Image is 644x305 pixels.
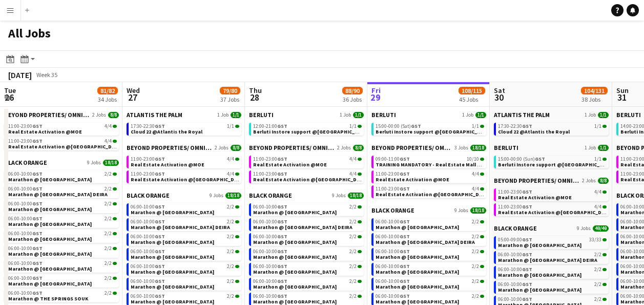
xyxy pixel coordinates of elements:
[598,145,609,151] span: 1/1
[253,128,369,135] span: Berluti Instore support @Dubai Mall
[337,145,351,151] span: 2 Jobs
[616,111,641,119] span: BERLUTI
[582,178,596,184] span: 2 Jobs
[253,156,362,167] a: 11:00-23:00GST4/4Real Estate Activation @MOE
[253,170,362,182] a: 11:00-23:00GST4/4Real Estate Activation @[GEOGRAPHIC_DATA]
[494,144,609,151] a: BERLUTI1 Job1/1
[494,144,609,177] div: BERLUTI1 Job1/115:00-00:00 (Sun)GST1/1Berluti Instore support @[GEOGRAPHIC_DATA]
[522,251,532,258] span: GST
[349,204,357,209] span: 2/2
[349,124,357,129] span: 1/1
[253,218,362,230] a: 06:00-10:00GST2/2Marathon @ [GEOGRAPHIC_DATA] DEIRA
[210,193,223,199] span: 9 Jobs
[131,233,239,245] a: 06:00-10:00GST2/2Marathon @ [GEOGRAPHIC_DATA]
[8,124,43,129] span: 11:00-23:00
[253,161,327,168] span: Real Estate Activation @MOE
[498,204,532,209] span: 11:00-23:00
[332,193,346,199] span: 9 Jobs
[376,170,484,182] a: 11:00-23:00GST4/4Real Estate Activation @MOE
[8,186,43,192] span: 06:00-10:00
[231,145,241,151] span: 8/8
[376,186,410,192] span: 11:00-23:00
[227,204,234,209] span: 2/2
[105,171,112,177] span: 2/2
[155,263,165,270] span: GST
[376,124,421,129] span: 15:00-00:00 (Sat)
[8,251,92,257] span: Marathon @ CITY CENTRE MIRDIF
[253,219,287,224] span: 06:00-10:00
[376,157,410,162] span: 09:00-11:00
[498,242,581,249] span: Marathon @ DUBAI HILLS MALL
[472,264,479,269] span: 2/2
[535,156,545,162] span: GST
[253,254,337,260] span: Marathon @ FESTIVAL PLAZA
[498,252,532,257] span: 06:00-10:00
[376,263,484,275] a: 06:00-10:00GST2/2Marathon @ [GEOGRAPHIC_DATA]
[92,112,106,118] span: 2 Jobs
[371,144,486,206] div: BEYOND PROPERTIES/ OMNIYAT3 Jobs18/1809:00-11:00GST10/10TRAINING MANDATORY - Real Estate Mall Act...
[349,264,357,269] span: 2/2
[376,239,475,245] span: Marathon @ CITY CENTRE DEIRA
[349,249,357,254] span: 2/2
[131,156,239,167] a: 11:00-23:00GST4/4Real Estate Activation @MOE
[498,123,607,135] a: 17:30-22:30GST1/1Cloud 22 @Atlantis the Royal
[8,185,117,197] a: 06:00-10:00GST2/2Marathon @ [GEOGRAPHIC_DATA] DEIRA
[522,266,532,273] span: GST
[8,139,43,144] span: 11:00-23:00
[131,171,165,177] span: 11:00-23:00
[249,192,364,199] a: BLACK ORANGE9 Jobs18/18
[498,237,532,242] span: 05:00-09:00
[227,157,234,162] span: 4/4
[155,218,165,225] span: GST
[376,123,484,135] a: 15:00-00:00 (Sat)GST1/1Berluti Instore support @[GEOGRAPHIC_DATA]
[131,218,239,230] a: 06:00-10:00GST2/2Marathon @ [GEOGRAPHIC_DATA] DEIRA
[594,157,601,162] span: 1/1
[498,157,545,162] span: 15:00-00:00 (Sun)
[577,225,591,232] span: 9 Jobs
[131,263,239,275] a: 06:00-10:00GST2/2Marathon @ [GEOGRAPHIC_DATA]
[8,231,43,236] span: 06:00-10:00
[498,251,607,263] a: 06:00-10:00GST2/2Marathon @ [GEOGRAPHIC_DATA] DEIRA
[400,233,410,240] span: GST
[593,225,609,232] span: 49/49
[8,215,117,227] a: 06:00-10:00GST2/2Marathon @ [GEOGRAPHIC_DATA]
[155,123,165,129] span: GST
[498,266,607,278] a: 06:00-10:00GST2/2Marathon @ [GEOGRAPHIC_DATA]
[105,124,112,129] span: 4/4
[594,124,601,129] span: 1/1
[376,176,449,183] span: Real Estate Activation @MOE
[353,145,364,151] span: 8/8
[498,194,572,201] span: Real Estate Activation @MOE
[108,112,119,118] span: 8/8
[155,248,165,255] span: GST
[522,188,532,195] span: GST
[253,279,287,284] span: 06:00-10:00
[217,112,228,118] span: 1 Job
[598,178,609,184] span: 8/8
[8,276,43,281] span: 06:00-10:00
[376,156,484,167] a: 09:00-11:00GST10/10TRAINING MANDATORY - Real Estate Mall Activation
[249,111,364,119] a: BERLUTI1 Job1/1
[32,123,43,129] span: GST
[4,159,119,166] a: BLACK ORANGE9 Jobs18/18
[131,248,239,260] a: 06:00-10:00GST2/2Marathon @ [GEOGRAPHIC_DATA]
[494,111,609,119] a: ATLANTIS THE PALM1 Job1/1
[155,233,165,240] span: GST
[400,278,410,284] span: GST
[522,123,532,129] span: GST
[498,272,581,278] span: Marathon @ FESTIVAL CITY MALL
[470,207,486,214] span: 18/18
[32,200,43,207] span: GST
[131,176,245,183] span: Real Estate Activation @Nakheel mall
[472,186,479,192] span: 4/4
[376,218,484,230] a: 06:00-10:00GST2/2Marathon @ [GEOGRAPHIC_DATA]
[277,263,287,270] span: GST
[32,230,43,237] span: GST
[105,246,112,251] span: 2/2
[349,219,357,224] span: 2/2
[454,207,468,214] span: 9 Jobs
[105,261,112,266] span: 2/2
[32,170,43,177] span: GST
[376,248,484,260] a: 06:00-10:00GST2/2Marathon @ [GEOGRAPHIC_DATA]
[227,234,234,239] span: 2/2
